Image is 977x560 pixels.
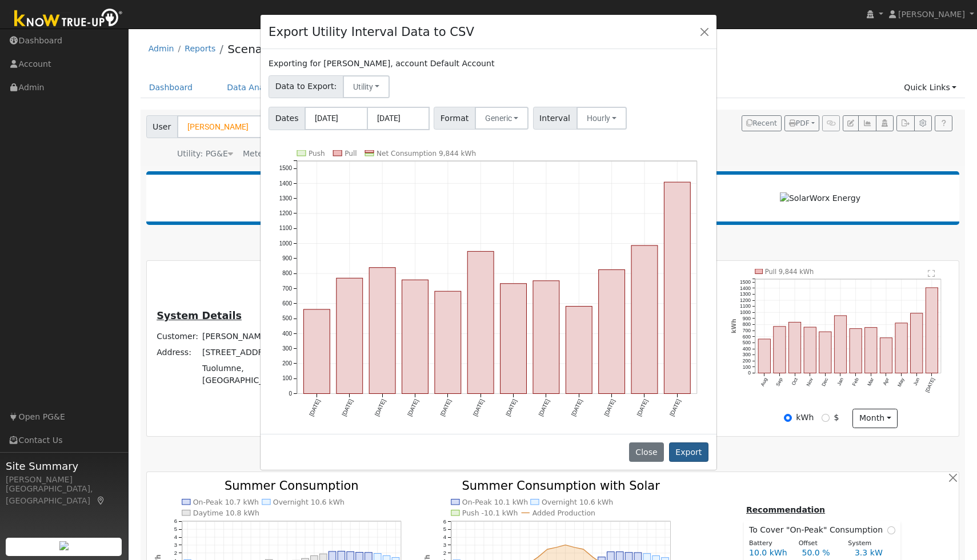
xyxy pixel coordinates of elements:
text: [DATE] [538,398,551,417]
rect: onclick="" [566,306,592,393]
text: Push [309,150,325,158]
text: [DATE] [472,398,485,417]
h4: Export Utility Interval Data to CSV [269,23,474,41]
text: 1100 [279,225,293,231]
span: Format [434,107,475,130]
button: Close [696,23,712,39]
rect: onclick="" [664,182,691,394]
text: Pull [345,150,357,158]
text: 1400 [279,180,293,186]
text: 100 [282,375,292,381]
button: Hourly [576,107,627,130]
text: 0 [289,390,293,397]
rect: onclick="" [369,268,395,394]
text: 1200 [279,210,293,216]
text: [DATE] [504,398,518,417]
rect: onclick="" [467,251,494,393]
text: 300 [282,345,292,352]
text: 700 [282,285,292,291]
rect: onclick="" [631,245,658,394]
text: [DATE] [668,398,682,417]
span: Interval [533,107,577,130]
label: Exporting for [PERSON_NAME], account Default Account [269,58,494,70]
span: Data to Export: [269,75,343,98]
text: 900 [282,255,292,261]
rect: onclick="" [533,281,559,394]
button: Close [629,442,664,462]
text: 800 [282,270,292,276]
text: [DATE] [636,398,649,417]
text: 400 [282,330,292,336]
text: [DATE] [406,398,419,417]
text: [DATE] [439,398,453,417]
text: 200 [282,360,292,366]
rect: onclick="" [337,278,363,393]
text: 600 [282,300,292,307]
text: 1000 [279,240,293,247]
text: 1300 [279,195,293,202]
rect: onclick="" [599,269,625,393]
text: 1500 [279,165,293,171]
button: Utility [343,75,390,98]
button: Export [669,442,708,462]
text: [DATE] [374,398,387,417]
text: [DATE] [308,398,321,417]
text: [DATE] [341,398,354,417]
rect: onclick="" [402,280,429,393]
span: Dates [269,107,305,130]
rect: onclick="" [304,309,330,394]
text: [DATE] [570,398,583,417]
button: Generic [475,107,529,130]
text: [DATE] [603,398,616,417]
rect: onclick="" [500,284,527,394]
rect: onclick="" [435,291,461,393]
text: Net Consumption 9,844 kWh [377,150,476,158]
text: 500 [282,315,292,321]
